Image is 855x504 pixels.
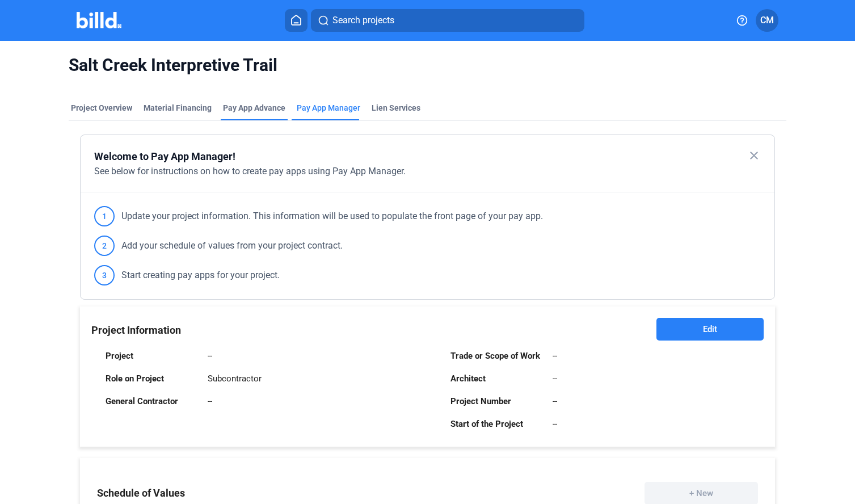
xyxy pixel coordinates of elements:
[553,396,557,407] div: --
[144,102,212,114] div: Material Financing
[94,206,543,226] div: Update your project information. This information will be used to populate the front page of your...
[94,236,343,256] div: Add your schedule of values from your project contract.
[71,102,132,114] div: Project Overview
[372,102,420,114] div: Lien Services
[208,396,212,407] div: --
[94,165,761,178] div: See below for instructions on how to create pay apps using Pay App Manager.
[332,14,394,27] span: Search projects
[97,488,185,499] div: Schedule of Values
[69,54,787,76] span: Salt Creek Interpretive Trail
[450,396,541,407] div: Project Number
[756,9,778,32] button: CM
[94,206,115,226] span: 1
[208,350,212,362] div: --
[760,14,774,27] span: CM
[94,149,761,165] div: Welcome to Pay App Manager!
[747,149,761,162] mat-icon: close
[106,396,196,407] div: General Contractor
[106,350,196,362] div: Project
[297,102,360,114] span: Pay App Manager
[553,418,557,430] div: --
[91,324,181,336] span: Project Information
[553,373,557,384] div: --
[106,373,196,384] div: Role on Project
[208,373,262,384] div: Subcontractor
[450,350,541,362] div: Trade or Scope of Work
[553,350,557,362] div: --
[94,236,115,256] span: 2
[450,418,541,430] div: Start of the Project
[94,265,280,285] div: Start creating pay apps for your project.
[223,102,285,114] div: Pay App Advance
[77,12,121,28] img: Billd Company Logo
[703,324,717,335] span: Edit
[311,9,584,32] button: Search projects
[450,373,541,384] div: Architect
[656,318,764,341] button: Edit
[94,265,115,285] span: 3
